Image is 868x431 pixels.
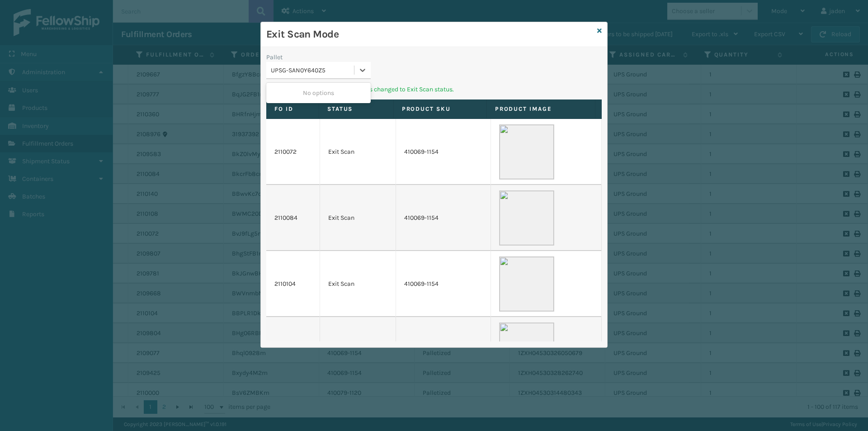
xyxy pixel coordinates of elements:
td: 410069-1154 [396,251,491,317]
td: Exit Scan [320,185,396,251]
img: 51104088640_40f294f443_o-scaled-700x700.jpg [499,322,554,378]
td: 410069-1154 [396,119,491,185]
a: 2110072 [274,147,297,156]
a: 2110104 [274,279,296,289]
td: Exit Scan [320,119,396,185]
h3: Exit Scan Mode [266,28,594,41]
label: FO ID [274,105,311,113]
img: 51104088640_40f294f443_o-scaled-700x700.jpg [499,124,554,180]
td: Exit Scan [320,251,396,317]
img: 51104088640_40f294f443_o-scaled-700x700.jpg [499,190,554,246]
td: 410069-1154 [396,317,491,383]
td: 410069-1154 [396,185,491,251]
div: UPSG-SAN0Y640Z5 [271,66,355,75]
label: Product Image [495,105,587,113]
div: No options [266,85,371,101]
label: Product SKU [402,105,478,113]
label: Pallet [266,52,283,62]
td: Exit Scan [320,317,396,383]
label: Status [327,105,385,113]
a: 2110084 [274,213,297,223]
p: Pallet scanned and Fulfillment Orders changed to Exit Scan status. [266,85,602,94]
img: 51104088640_40f294f443_o-scaled-700x700.jpg [499,256,554,312]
